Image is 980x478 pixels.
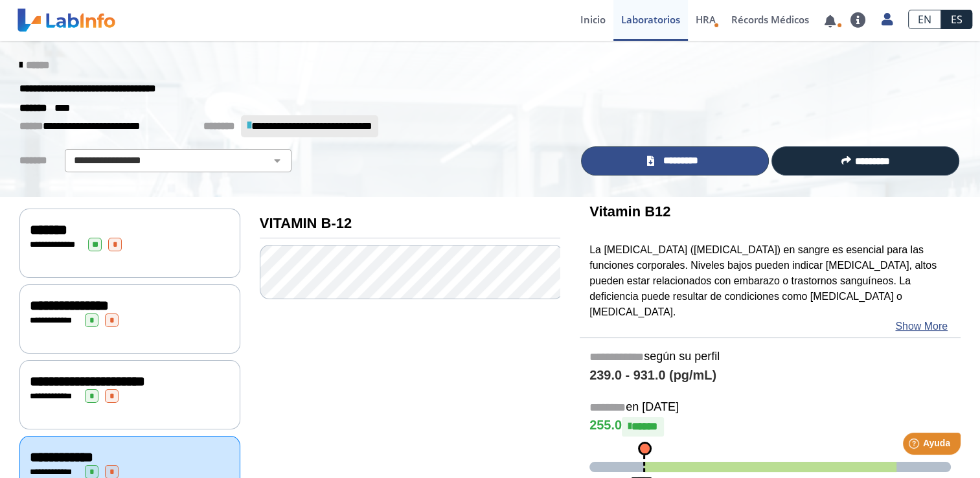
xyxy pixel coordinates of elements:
a: ES [941,10,972,29]
iframe: Help widget launcher [865,427,966,464]
b: Vitamin B12 [589,203,670,220]
p: La [MEDICAL_DATA] ([MEDICAL_DATA]) en sangre es esencial para las funciones corporales. Niveles b... [589,242,951,320]
h4: 239.0 - 931.0 (pg/mL) [589,368,951,383]
span: HRA [696,13,716,26]
b: VITAMIN B-12 [260,215,352,231]
a: EN [908,10,941,29]
h4: 255.0 [589,417,951,437]
h5: en [DATE] [589,400,951,415]
a: Show More [895,319,948,334]
h5: según su perfil [589,350,951,365]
